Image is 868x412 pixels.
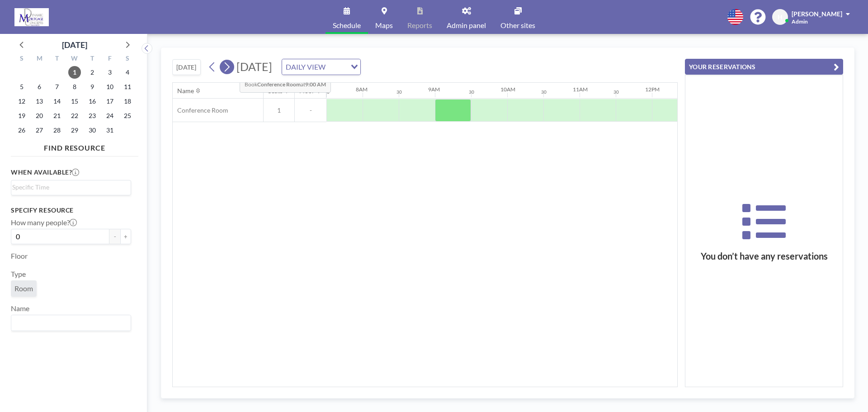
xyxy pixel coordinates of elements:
div: 30 [396,89,402,95]
span: Wednesday, October 29, 2025 [68,124,81,137]
span: DAILY VIEW [284,61,327,73]
span: Schedule [333,22,361,29]
h3: Specify resource [11,206,131,214]
span: [DATE] [236,60,272,73]
label: Name [11,304,29,313]
b: Conference Room [257,81,301,88]
span: Tuesday, October 7, 2025 [51,81,63,93]
div: 30 [469,89,474,95]
span: 1 [264,106,294,114]
span: [PERSON_NAME] [792,10,842,18]
span: - [295,106,326,114]
button: - [109,229,120,244]
div: 30 [613,89,619,95]
div: M [31,53,48,65]
span: H [778,13,783,21]
span: Wednesday, October 22, 2025 [68,109,81,122]
span: Admin panel [447,22,486,29]
div: 8AM [356,86,368,93]
div: Search for option [11,315,131,331]
span: Monday, October 6, 2025 [33,81,46,93]
span: Sunday, October 19, 2025 [15,109,28,122]
span: Sunday, October 26, 2025 [15,124,28,137]
span: Saturday, October 11, 2025 [121,81,134,93]
div: 9AM [428,86,440,93]
span: Saturday, October 18, 2025 [121,95,134,108]
div: 10AM [500,86,515,93]
img: organization-logo [14,8,49,26]
label: How many people? [11,218,77,227]
span: Tuesday, October 14, 2025 [51,95,63,108]
span: Monday, October 13, 2025 [33,95,46,108]
span: Tuesday, October 28, 2025 [51,124,63,137]
span: Monday, October 27, 2025 [33,124,46,137]
input: Search for option [12,182,126,192]
span: Sunday, October 5, 2025 [15,81,28,93]
div: F [101,53,118,65]
span: Saturday, October 4, 2025 [121,66,134,79]
label: Floor [11,251,28,260]
div: S [118,53,136,65]
span: Friday, October 3, 2025 [104,66,116,79]
span: Sunday, October 12, 2025 [15,95,28,108]
span: Wednesday, October 15, 2025 [68,95,81,108]
span: Friday, October 10, 2025 [104,81,116,93]
span: Thursday, October 2, 2025 [86,66,99,79]
span: Thursday, October 16, 2025 [86,95,99,108]
div: 11AM [573,86,588,93]
span: Thursday, October 30, 2025 [86,124,99,137]
h4: FIND RESOURCE [11,140,138,152]
span: Monday, October 20, 2025 [33,109,46,122]
div: T [48,53,66,65]
span: Friday, October 24, 2025 [104,109,116,122]
span: Thursday, October 23, 2025 [86,109,99,122]
span: Friday, October 31, 2025 [104,124,116,137]
div: Search for option [11,180,131,194]
div: T [83,53,101,65]
div: 12PM [645,86,660,93]
input: Search for option [328,61,345,73]
span: Room [14,284,33,293]
div: W [66,53,84,65]
span: Admin [792,18,808,25]
span: Thursday, October 9, 2025 [86,81,99,93]
div: 30 [541,89,547,95]
label: Type [11,270,26,279]
div: [DATE] [62,38,87,51]
div: S [13,53,31,65]
button: [DATE] [172,59,201,75]
span: Saturday, October 25, 2025 [121,109,134,122]
button: + [120,229,131,244]
span: Book at [240,75,331,93]
h3: You don’t have any reservations [685,251,843,262]
span: Conference Room [173,106,228,114]
span: Wednesday, October 1, 2025 [68,66,81,79]
input: Search for option [12,317,126,329]
span: Wednesday, October 8, 2025 [68,81,81,93]
span: Friday, October 17, 2025 [104,95,116,108]
span: Tuesday, October 21, 2025 [51,109,63,122]
span: Maps [375,22,393,29]
div: Name [177,87,194,95]
b: 9:00 AM [305,81,326,88]
div: Search for option [282,59,360,75]
span: Reports [407,22,432,29]
button: YOUR RESERVATIONS [685,59,843,75]
span: Other sites [500,22,535,29]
